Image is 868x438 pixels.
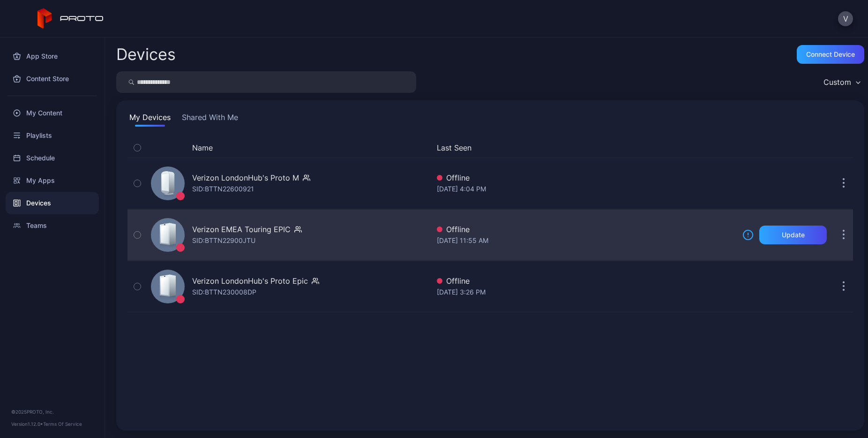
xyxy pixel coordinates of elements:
[192,183,254,195] div: SID: BTTN22600921
[739,142,823,153] div: Update Device
[759,226,827,244] button: Update
[11,408,93,415] div: © 2025 PROTO, Inc.
[116,46,176,63] h2: Devices
[806,51,855,58] div: Connect device
[127,112,172,127] button: My Devices
[437,275,735,287] div: Offline
[819,71,864,93] button: Custom
[180,112,240,127] button: Shared With Me
[192,172,299,183] div: Verizon LondonHub's Proto M
[6,68,99,90] a: Content Store
[6,102,99,124] a: My Content
[6,169,99,192] a: My Apps
[823,77,851,87] div: Custom
[11,421,43,427] span: Version 1.12.0 •
[6,147,99,169] a: Schedule
[437,142,731,153] button: Last Seen
[192,235,255,246] div: SID: BTTN22900JTU
[834,142,853,153] div: Options
[43,421,82,427] a: Terms Of Service
[192,275,308,287] div: Verizon LondonHub's Proto Epic
[6,192,99,214] a: Devices
[437,287,735,298] div: [DATE] 3:26 PM
[437,183,735,195] div: [DATE] 4:04 PM
[192,224,291,235] div: Verizon EMEA Touring EPIC
[437,235,735,246] div: [DATE] 11:55 AM
[192,287,256,298] div: SID: BTTN230008DP
[6,124,99,147] a: Playlists
[782,231,805,239] div: Update
[6,214,99,237] a: Teams
[797,45,864,64] button: Connect device
[437,172,735,183] div: Offline
[6,45,99,68] a: App Store
[437,224,735,235] div: Offline
[192,142,213,153] button: Name
[838,11,853,26] button: V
